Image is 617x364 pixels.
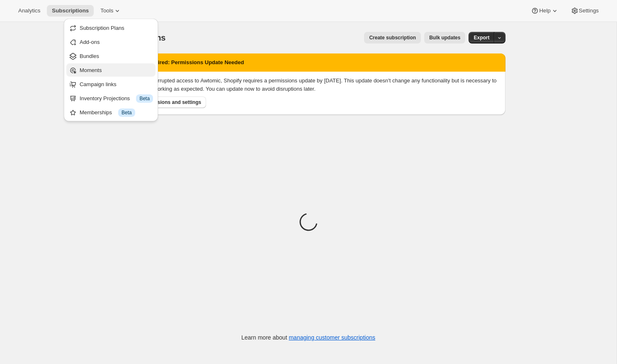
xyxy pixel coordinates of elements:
span: Update permissions and settings [123,99,202,106]
a: managing customer subscriptions [289,334,375,341]
button: Bundles [66,49,155,63]
span: Subscription Plans [80,25,124,31]
span: Create subscription [369,34,416,41]
span: Settings [579,7,599,14]
button: Tools [95,5,126,17]
div: To ensure uninterrupted access to Awtomic, Shopify requires a permissions update by [DATE]. This ... [118,77,499,93]
button: Create subscription [364,32,421,43]
span: Analytics [18,7,40,14]
span: Add-ons [80,39,100,45]
p: Learn more about [241,333,375,342]
button: Subscription Plans [66,21,155,34]
span: Campaign links [80,81,117,87]
span: Subscriptions [52,7,89,14]
button: Update permissions and settings [118,96,206,108]
button: Moments [66,63,155,77]
button: Settings [566,5,604,17]
span: Moments [80,67,102,73]
span: Beta [121,109,132,116]
button: Add-ons [66,35,155,48]
button: Analytics [13,5,45,17]
button: Help [526,5,564,17]
span: Help [539,7,550,14]
button: Campaign links [66,77,155,91]
span: Beta [139,95,150,102]
span: Tools [100,7,113,14]
button: Inventory Projections [66,92,155,105]
button: Memberships [66,106,155,119]
h2: Action Required: Permissions Update Needed [126,58,244,67]
div: Memberships [80,108,153,117]
div: Inventory Projections [80,94,153,103]
span: Bulk updates [429,34,460,41]
span: Bundles [80,53,99,59]
span: Export [474,34,489,41]
button: Bulk updates [424,32,465,43]
button: Export [469,32,494,43]
button: Subscriptions [47,5,94,17]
